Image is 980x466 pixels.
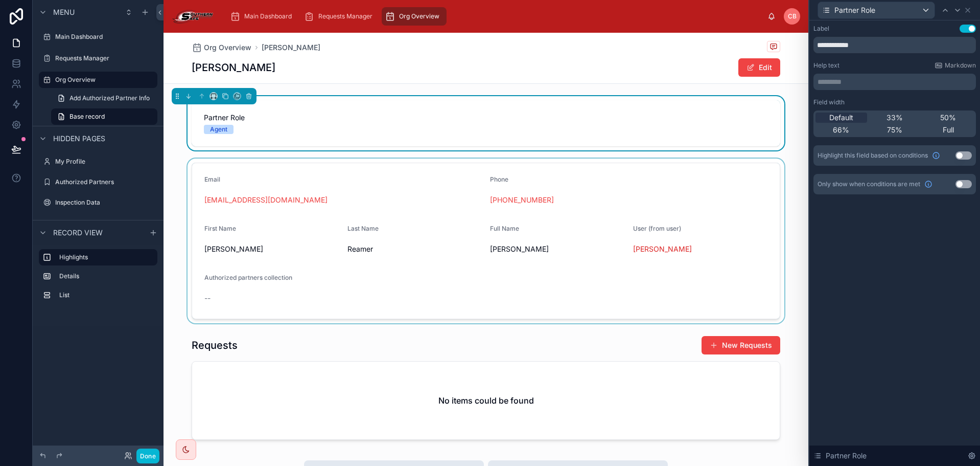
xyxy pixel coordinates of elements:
a: Org Overview [382,7,447,26]
a: [PERSON_NAME] [262,42,320,53]
a: My Profile [39,153,157,170]
div: scrollable content [813,74,976,90]
span: Menu [53,7,75,17]
span: Requests Manager [318,12,372,20]
a: Requests Manager [39,50,157,66]
span: 66% [833,125,849,135]
button: Edit [738,58,780,77]
span: Only show when conditions are met [818,180,920,188]
span: Partner Role [834,5,875,15]
span: Org Overview [399,12,439,20]
label: Authorized Partners [55,178,155,186]
a: Inspection Data [39,194,157,211]
a: Authorized Partners [39,174,157,190]
button: Done [136,449,159,463]
a: Markdown [935,61,976,70]
span: Base record [69,113,105,121]
span: Org Overview [204,42,251,53]
label: Help text [813,61,839,70]
label: Main Dashboard [55,33,155,41]
span: 50% [940,113,956,123]
div: scrollable content [33,245,164,314]
span: Main Dashboard [244,12,292,20]
span: Highlight this field based on conditions [818,151,928,160]
span: Default [829,113,853,123]
label: Inspection Data [55,198,155,207]
span: Hidden pages [53,134,105,144]
label: Details [59,272,153,280]
h1: [PERSON_NAME] [192,60,275,75]
span: Partner Role [204,113,768,123]
label: Org Overview [55,76,151,84]
a: Main Dashboard [39,29,157,45]
a: Org Overview [192,42,251,53]
span: Markdown [945,61,976,70]
span: CB [788,12,797,20]
a: Org Overview [39,72,157,88]
span: Partner Role [826,451,867,461]
label: List [59,291,153,299]
label: Highlights [59,253,149,261]
a: Base record [51,108,157,125]
span: 33% [886,113,903,123]
a: Main Dashboard [227,7,299,26]
div: Agent [210,125,227,134]
label: My Profile [55,158,155,166]
span: Full [943,125,954,135]
span: Add Authorized Partner Info [69,94,150,102]
div: scrollable content [222,5,767,28]
label: Requests Manager [55,54,155,62]
label: Field width [813,98,845,106]
span: Record view [53,228,103,238]
img: App logo [172,8,214,25]
a: Requests Manager [301,7,380,26]
div: Label [813,25,829,33]
a: Add Authorized Partner Info [51,90,157,106]
span: 75% [887,125,902,135]
button: Partner Role [818,2,935,19]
